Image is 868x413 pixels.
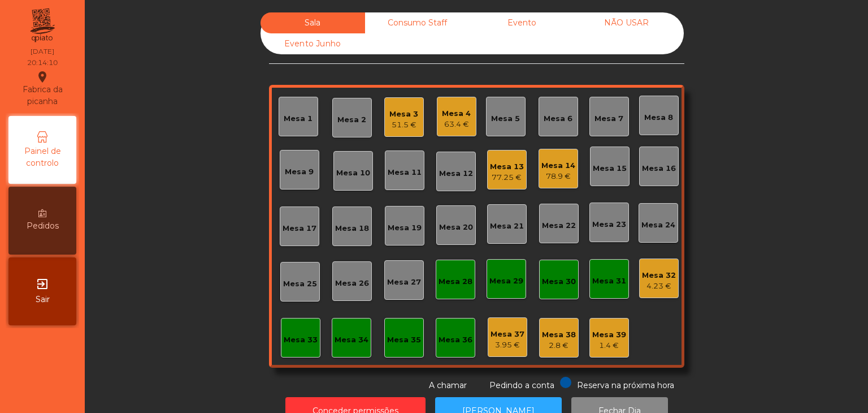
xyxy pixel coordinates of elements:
[36,70,49,84] i: location_on
[439,168,473,179] div: Mesa 12
[439,222,473,233] div: Mesa 20
[491,339,524,351] div: 3.95 €
[389,109,418,120] div: Mesa 3
[592,276,626,287] div: Mesa 31
[593,163,627,174] div: Mesa 15
[283,223,316,234] div: Mesa 17
[592,219,626,230] div: Mesa 23
[387,277,421,288] div: Mesa 27
[284,113,313,124] div: Mesa 1
[336,167,370,179] div: Mesa 10
[542,276,576,287] div: Mesa 30
[337,114,366,126] div: Mesa 2
[541,171,575,182] div: 78.9 €
[36,294,50,306] span: Sair
[542,329,576,341] div: Mesa 38
[335,334,368,346] div: Mesa 34
[442,108,471,119] div: Mesa 4
[283,278,317,290] div: Mesa 25
[36,277,49,291] i: exit_to_app
[641,220,675,231] div: Mesa 24
[490,161,524,173] div: Mesa 13
[642,270,676,281] div: Mesa 32
[541,160,575,171] div: Mesa 14
[389,119,418,131] div: 51.5 €
[489,380,554,390] span: Pedindo a conta
[490,221,524,232] div: Mesa 21
[642,281,676,292] div: 4.23 €
[285,166,314,178] div: Mesa 9
[11,145,73,169] span: Painel de controlo
[388,222,422,234] div: Mesa 19
[335,278,369,289] div: Mesa 26
[284,334,318,346] div: Mesa 33
[439,276,472,287] div: Mesa 28
[491,113,520,124] div: Mesa 5
[574,12,679,33] div: NÃO USAR
[592,329,626,341] div: Mesa 39
[542,340,576,351] div: 2.8 €
[577,380,674,390] span: Reserva na próxima hora
[442,119,471,130] div: 63.4 €
[542,220,576,231] div: Mesa 22
[261,12,365,33] div: Sala
[261,33,365,54] div: Evento Junho
[27,220,59,232] span: Pedidos
[335,223,369,234] div: Mesa 18
[429,380,467,390] span: A chamar
[491,329,524,340] div: Mesa 37
[9,70,76,107] div: Fabrica da picanha
[594,113,623,124] div: Mesa 7
[439,334,472,346] div: Mesa 36
[28,6,56,45] img: qpiato
[388,167,422,178] div: Mesa 11
[544,113,572,124] div: Mesa 6
[592,340,626,351] div: 1.4 €
[387,334,421,346] div: Mesa 35
[27,58,58,68] div: 20:14:10
[489,276,523,287] div: Mesa 29
[470,12,574,33] div: Evento
[365,12,470,33] div: Consumo Staff
[642,163,676,174] div: Mesa 16
[644,112,673,123] div: Mesa 8
[490,172,524,183] div: 77.25 €
[31,46,54,57] div: [DATE]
